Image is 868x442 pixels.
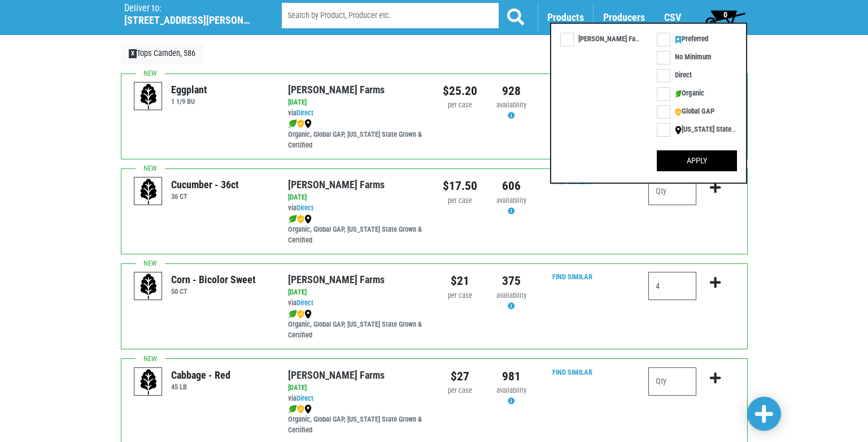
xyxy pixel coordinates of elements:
[304,405,312,414] img: map_marker-0e94453035b3232a4d21701695807de9.png
[171,82,207,97] div: Eggplant
[494,367,529,385] div: 981
[171,192,239,201] h6: 36 CT
[288,192,425,203] div: [DATE]
[675,36,682,44] img: preferred-selected-fd158d3b5dce343f6860d0a9849ef97c.svg
[560,33,651,45] label: [PERSON_NAME] Farms
[443,291,477,301] div: per case
[723,10,727,19] span: 0
[296,298,313,307] a: Direct
[288,309,425,341] div: Organic, Global GAP, [US_STATE] State Grown & Certified
[304,119,312,128] img: map_marker-0e94453035b3232a4d21701695807de9.png
[288,203,425,214] div: via
[297,405,304,414] img: safety-e55c860ca8c00a9c171001a62a92dabd.png
[171,272,256,287] div: Corn - Bicolor Sweet
[282,3,499,29] input: Search by Product, Producer etc.
[496,291,526,300] span: availability
[443,367,477,385] div: $27
[296,109,313,117] a: Direct
[443,177,477,195] div: $17.50
[288,404,425,436] div: Organic, Global GAP, [US_STATE] State Grown & Certified
[288,214,425,246] div: Organic, Global GAP, [US_STATE] State Grown & Certified
[657,33,713,45] label: Preferred
[288,108,425,119] div: via
[288,287,425,298] div: [DATE]
[296,203,313,212] a: Direct
[547,12,584,24] a: Products
[494,177,529,195] div: 606
[288,393,425,404] div: via
[657,51,716,63] label: No minimum
[496,101,526,109] span: availability
[648,272,696,300] input: Qty
[134,272,163,301] img: placeholder-variety-43d6402dacf2d531de610a020419775a.svg
[552,272,592,281] a: Find Similar
[134,83,163,111] img: placeholder-variety-43d6402dacf2d531de610a020419775a.svg
[648,367,696,396] input: Qty
[288,119,297,128] img: leaf-e5c59151409436ccce96b2ca1b28e03c.png
[288,84,385,96] a: [PERSON_NAME] Farms
[675,90,682,98] img: leaf-e5c59151409436ccce96b2ca1b28e03c.png
[657,124,788,136] label: [US_STATE] State Grown & Certified
[443,196,477,206] div: per case
[648,177,696,205] input: Qty
[288,405,297,414] img: leaf-e5c59151409436ccce96b2ca1b28e03c.png
[700,6,751,29] a: 0
[297,215,304,224] img: safety-e55c860ca8c00a9c171001a62a92dabd.png
[297,310,304,319] img: safety-e55c860ca8c00a9c171001a62a92dabd.png
[657,70,696,81] label: Direct
[657,88,709,99] label: Organic
[297,119,304,128] img: safety-e55c860ca8c00a9c171001a62a92dabd.png
[288,97,425,108] div: [DATE]
[134,177,163,206] img: placeholder-variety-43d6402dacf2d531de610a020419775a.svg
[494,82,529,100] div: 928
[443,82,477,100] div: $25.20
[288,274,385,285] a: [PERSON_NAME] Farms
[657,150,737,172] button: Apply
[603,12,645,24] a: Producers
[443,385,477,396] div: per case
[171,97,207,106] h6: 1 1/9 BU
[129,49,137,58] span: X
[296,394,313,402] a: Direct
[304,215,312,224] img: map_marker-0e94453035b3232a4d21701695807de9.png
[124,3,253,14] p: Deliver to:
[304,310,312,319] img: map_marker-0e94453035b3232a4d21701695807de9.png
[494,272,529,290] div: 375
[675,108,682,116] img: safety-e55c860ca8c00a9c171001a62a92dabd.png
[288,298,425,309] div: via
[657,106,719,118] label: Global GAP
[171,367,230,383] div: Cabbage - Red
[288,215,297,224] img: leaf-e5c59151409436ccce96b2ca1b28e03c.png
[288,383,425,393] div: [DATE]
[121,43,204,64] a: XTops Camden, 586
[134,368,163,396] img: placeholder-variety-43d6402dacf2d531de610a020419775a.svg
[443,100,477,111] div: per case
[443,272,477,290] div: $21
[496,196,526,205] span: availability
[171,287,256,296] h6: 50 CT
[664,12,681,24] a: CSV
[171,383,230,391] h6: 45 LB
[288,369,385,381] a: [PERSON_NAME] Farms
[675,126,682,135] img: map_marker-0e94453035b3232a4d21701695807de9.png
[288,119,425,151] div: Organic, Global GAP, [US_STATE] State Grown & Certified
[124,14,253,27] h5: [STREET_ADDRESS][PERSON_NAME]
[288,179,385,190] a: [PERSON_NAME] Farms
[496,386,526,395] span: availability
[288,310,297,319] img: leaf-e5c59151409436ccce96b2ca1b28e03c.png
[552,368,592,376] a: Find Similar
[171,177,239,192] div: Cucumber - 36ct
